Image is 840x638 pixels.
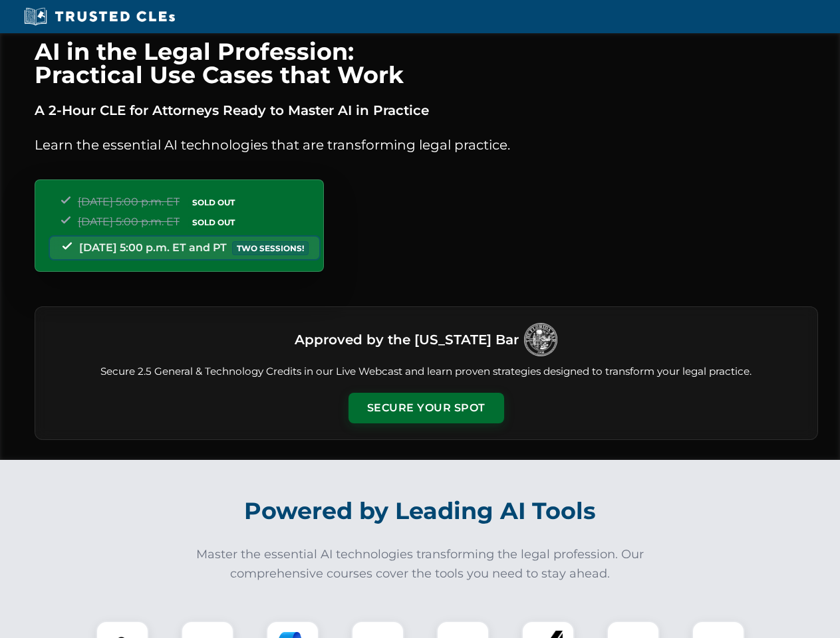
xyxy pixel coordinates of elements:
p: Secure 2.5 General & Technology Credits in our Live Webcast and learn proven strategies designed ... [51,364,801,379]
button: Secure Your Spot [349,393,504,423]
span: [DATE] 5:00 p.m. ET [78,215,180,228]
p: A 2-Hour CLE for Attorneys Ready to Master AI in Practice [35,100,818,121]
h1: AI in the Legal Profession: Practical Use Cases that Work [35,40,818,86]
span: [DATE] 5:00 p.m. ET [78,195,180,208]
span: SOLD OUT [188,215,239,229]
h2: Powered by Leading AI Tools [52,488,789,534]
img: Logo [524,323,557,356]
span: SOLD OUT [188,195,239,209]
p: Learn the essential AI technologies that are transforming legal practice. [35,134,818,156]
img: Trusted CLEs [20,7,179,27]
p: Master the essential AI technologies transforming the legal profession. Our comprehensive courses... [188,545,653,584]
h3: Approved by the [US_STATE] Bar [295,328,519,352]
